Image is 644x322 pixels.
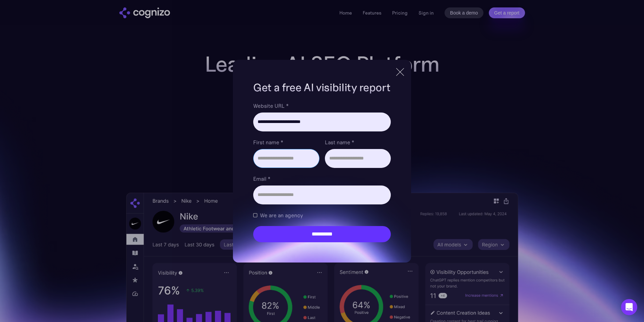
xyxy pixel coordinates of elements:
[253,80,390,95] h1: Get a free AI visibility report
[253,102,390,110] label: Website URL *
[253,175,390,183] label: Email *
[260,211,303,219] span: We are an agency
[253,102,390,242] form: Brand Report Form
[325,138,391,146] label: Last name *
[253,138,319,146] label: First name *
[621,299,637,315] div: Open Intercom Messenger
